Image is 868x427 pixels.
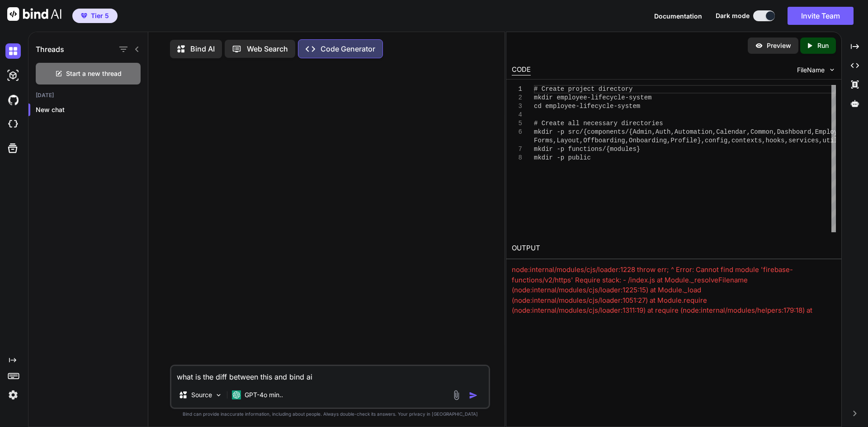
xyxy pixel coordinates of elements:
[724,137,845,144] span: g,contexts,hooks,services,utils}
[755,42,763,50] img: preview
[5,43,21,59] img: darkChat
[321,43,375,54] p: Code Generator
[534,137,724,144] span: Forms,Layout,Offboarding,Onboarding,Profile},confi
[797,66,825,75] span: FileName
[36,44,64,55] h1: Threads
[190,43,215,54] p: Bind AI
[5,117,21,132] img: cloudideIcon
[534,120,663,127] span: # Create all necessary directories
[788,7,854,25] button: Invite Team
[724,128,849,136] span: lendar,Common,Dashboard,Employee,
[512,119,522,128] div: 5
[5,68,21,83] img: darkAi-studio
[716,11,750,20] span: Dark mode
[512,94,522,102] div: 2
[7,7,61,21] img: Bind AI
[512,102,522,111] div: 3
[170,411,490,418] p: Bind can provide inaccurate information, including about people. Always double-check its answers....
[534,94,651,101] span: mkdir employee-lifecycle-system
[81,13,87,19] img: premium
[828,66,836,74] img: chevron down
[506,238,841,259] h2: OUTPUT
[534,103,640,110] span: cd employee-lifecycle-system
[512,265,836,377] div: node:internal/modules/cjs/loader:1228 throw err; ^ Error: Cannot find module 'firebase-functions/...
[247,43,288,54] p: Web Search
[232,390,241,399] img: GPT-4o mini
[91,11,109,20] span: Tier 5
[512,145,522,154] div: 7
[451,390,462,400] img: attachment
[654,12,702,20] span: Documentation
[512,154,522,162] div: 8
[767,41,791,50] p: Preview
[215,391,222,399] img: Pick Models
[512,85,522,94] div: 1
[512,128,522,136] div: 6
[534,154,591,161] span: mkdir -p public
[72,9,118,23] button: premiumTier 5
[512,111,522,119] div: 4
[28,92,148,99] h2: [DATE]
[66,69,122,78] span: Start a new thread
[5,387,21,403] img: settings
[171,366,489,382] textarea: what is the diff between this and bind ai
[654,11,702,21] button: Documentation
[512,65,531,75] div: CODE
[534,85,632,93] span: # Create project directory
[817,41,829,50] p: Run
[245,390,283,399] p: GPT-4o min..
[5,92,21,108] img: githubDark
[191,390,212,399] p: Source
[534,145,640,153] span: mkdir -p functions/{modules}
[534,128,724,136] span: mkdir -p src/{components/{Admin,Auth,Automation,Ca
[469,391,478,400] img: icon
[36,105,148,114] p: New chat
